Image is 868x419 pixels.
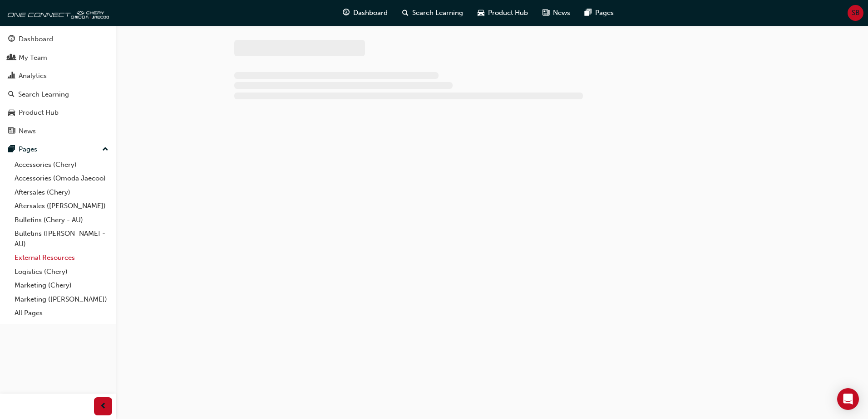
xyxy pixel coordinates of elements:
div: Open Intercom Messenger [837,388,859,410]
span: Pages [595,8,614,18]
a: Analytics [4,68,112,84]
span: Product Hub [488,8,528,18]
a: Product Hub [4,104,112,121]
div: Search Learning [18,89,69,100]
a: News [4,123,112,140]
span: car-icon [478,7,484,19]
span: Dashboard [353,8,388,18]
a: External Resources [11,251,112,265]
span: up-icon [102,144,108,156]
a: Bulletins (Chery - AU) [11,213,112,227]
a: Accessories (Omoda Jaecoo) [11,171,112,185]
span: people-icon [8,54,15,62]
a: pages-iconPages [577,4,621,22]
span: News [553,8,570,18]
div: News [19,126,36,136]
button: Pages [4,141,112,158]
div: Pages [19,144,37,155]
a: All Pages [11,306,112,320]
span: prev-icon [100,401,107,412]
div: Product Hub [19,107,59,118]
a: Accessories (Chery) [11,158,112,172]
a: search-iconSearch Learning [395,4,470,22]
span: pages-icon [585,7,592,19]
a: Bulletins ([PERSON_NAME] - AU) [11,227,112,251]
img: oneconnect [5,4,109,22]
span: SB [852,8,860,18]
span: search-icon [8,91,15,99]
span: news-icon [8,127,15,136]
a: Aftersales ([PERSON_NAME]) [11,199,112,213]
span: search-icon [402,7,409,19]
span: pages-icon [8,146,15,154]
a: Marketing ([PERSON_NAME]) [11,292,112,307]
a: news-iconNews [535,4,577,22]
span: car-icon [8,109,15,117]
button: DashboardMy TeamAnalyticsSearch LearningProduct HubNews [4,29,112,141]
a: Aftersales (Chery) [11,185,112,200]
a: Marketing (Chery) [11,278,112,292]
a: guage-iconDashboard [335,4,395,22]
a: Search Learning [4,86,112,103]
div: Analytics [19,71,47,81]
div: My Team [19,53,47,63]
span: guage-icon [343,7,350,19]
a: Logistics (Chery) [11,265,112,279]
a: car-iconProduct Hub [470,4,535,22]
a: Dashboard [4,31,112,48]
span: Search Learning [412,8,463,18]
span: news-icon [542,7,549,19]
span: chart-icon [8,72,15,80]
div: Dashboard [19,34,53,44]
button: SB [848,5,863,21]
span: guage-icon [8,35,15,44]
a: My Team [4,49,112,66]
